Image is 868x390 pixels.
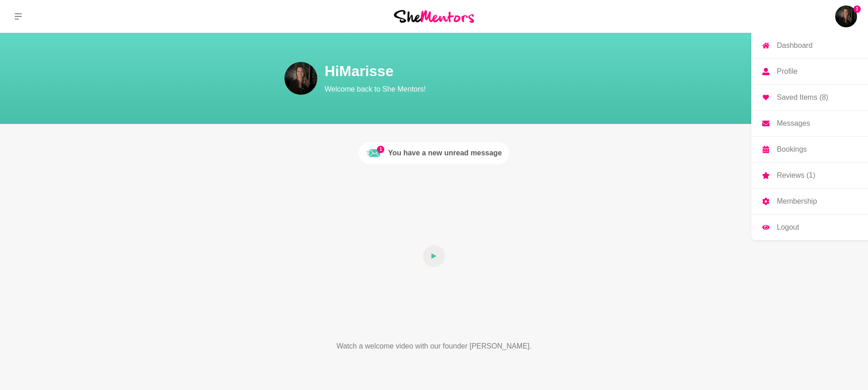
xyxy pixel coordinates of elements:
p: Membership [777,198,817,205]
a: Dashboard [751,33,868,58]
img: Marisse van den Berg [284,62,317,95]
span: 1 [377,146,384,153]
img: Marisse van den Berg [835,5,857,27]
p: Reviews (1) [777,172,815,179]
h1: Hi Marisse [325,62,653,80]
img: She Mentors Logo [394,10,474,22]
a: Saved Items (8) [751,85,868,110]
a: Marisse van den Berg1DashboardProfileSaved Items (8)MessagesBookingsReviews (1)MembershipLogout [835,5,857,27]
p: Bookings [777,146,807,153]
a: Bookings [751,137,868,162]
div: You have a new unread message [388,148,502,159]
span: 1 [853,5,861,13]
a: 1Unread messageYou have a new unread message [359,142,509,164]
p: Dashboard [777,42,812,49]
p: Profile [777,68,797,75]
a: Profile [751,59,868,84]
p: Logout [777,224,799,231]
a: Reviews (1) [751,163,868,188]
a: Messages [751,111,868,136]
p: Saved Items (8) [777,94,828,101]
p: Messages [777,120,810,127]
p: Welcome back to She Mentors! [325,84,653,95]
img: Unread message [366,146,381,160]
p: Watch a welcome video with our founder [PERSON_NAME]. [303,341,565,352]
